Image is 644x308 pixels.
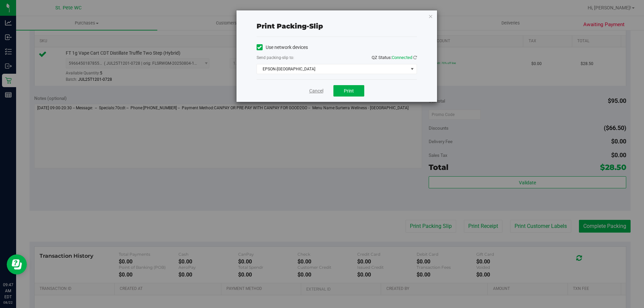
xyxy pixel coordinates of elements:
[257,44,308,51] label: Use network devices
[333,85,364,97] button: Print
[392,55,412,60] span: Connected
[372,55,417,60] span: QZ Status:
[257,22,323,30] span: Print packing-slip
[257,55,294,61] label: Send packing-slip to:
[408,64,416,74] span: select
[309,87,323,95] a: Cancel
[7,254,27,274] iframe: Resource center
[344,88,354,94] span: Print
[257,64,408,74] span: EPSON-[GEOGRAPHIC_DATA]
